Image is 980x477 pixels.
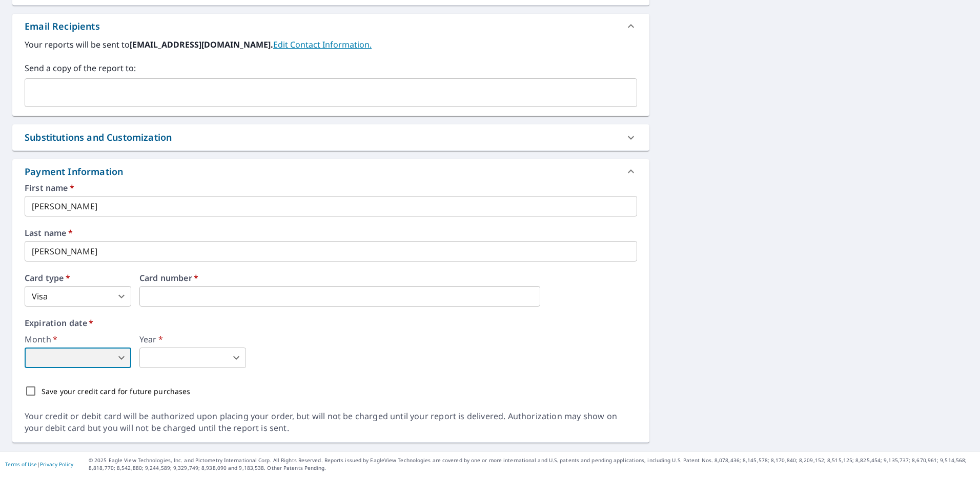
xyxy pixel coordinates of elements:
[25,165,127,179] div: Payment Information
[42,386,191,397] p: Save your credit card for future purchases
[12,124,649,150] div: Substitutions and Customization
[25,319,637,327] label: Expiration date
[12,159,649,184] div: Payment Information
[25,348,131,368] div: ​
[25,335,131,343] label: Month
[40,461,73,468] a: Privacy Policy
[25,19,100,33] div: Email Recipients
[139,274,637,282] label: Card number
[25,38,637,51] label: Your reports will be sent to
[25,184,637,192] label: First name
[25,62,637,74] label: Send a copy of the report to:
[12,14,649,38] div: Email Recipients
[139,335,246,343] label: Year
[130,39,273,50] b: [EMAIL_ADDRESS][DOMAIN_NAME].
[25,131,172,144] div: Substitutions and Customization
[5,461,37,468] a: Terms of Use
[25,229,637,237] label: Last name
[89,457,975,472] p: © 2025 Eagle View Technologies, Inc. and Pictometry International Corp. All Rights Reserved. Repo...
[25,286,131,307] div: Visa
[139,348,246,368] div: ​
[25,274,131,282] label: Card type
[273,39,372,50] a: EditContactInfo
[139,286,540,307] iframe: secure payment field
[5,461,73,467] p: |
[25,410,637,434] div: Your credit or debit card will be authorized upon placing your order, but will not be charged unt...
